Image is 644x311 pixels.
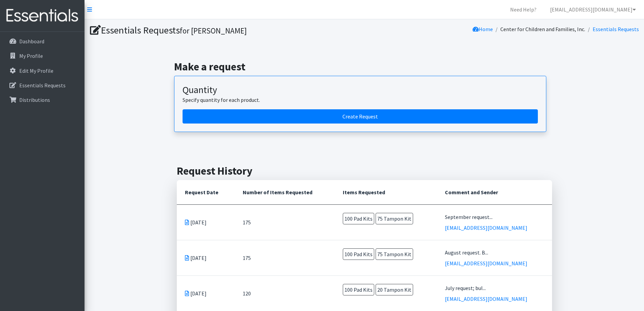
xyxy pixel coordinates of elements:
[177,275,235,311] td: [DATE]
[445,213,544,221] div: September request...
[3,64,82,77] a: Edit My Profile
[445,224,527,231] a: [EMAIL_ADDRESS][DOMAIN_NAME]
[335,180,437,205] th: Items Requested
[90,24,362,36] h1: Essentials Requests
[183,96,538,104] p: Specify quantity for each product.
[376,213,413,224] span: 75 Tampon Kit
[3,4,82,27] img: HumanEssentials
[183,84,538,96] h3: Quantity
[19,96,50,103] p: Distributions
[445,260,527,267] a: [EMAIL_ADDRESS][DOMAIN_NAME]
[19,52,43,59] p: My Profile
[445,295,527,302] a: [EMAIL_ADDRESS][DOMAIN_NAME]
[180,26,247,36] small: for [PERSON_NAME]
[174,60,554,73] h2: Make a request
[545,3,641,16] a: [EMAIL_ADDRESS][DOMAIN_NAME]
[19,67,53,74] p: Edit My Profile
[177,204,235,240] td: [DATE]
[235,275,335,311] td: 120
[177,240,235,275] td: [DATE]
[19,82,66,89] p: Essentials Requests
[343,284,374,295] span: 100 Pad Kits
[500,26,585,32] a: Center for Children and Families, Inc.
[593,26,639,32] a: Essentials Requests
[235,180,335,205] th: Number of Items Requested
[19,38,44,45] p: Dashboard
[445,284,544,292] div: July request; bul...
[437,180,552,205] th: Comment and Sender
[235,240,335,275] td: 175
[3,93,82,107] a: Distributions
[183,109,538,124] a: Create a request by quantity
[177,164,552,177] h2: Request History
[343,213,374,224] span: 100 Pad Kits
[376,248,413,260] span: 75 Tampon Kit
[3,35,82,48] a: Dashboard
[177,180,235,205] th: Request Date
[235,204,335,240] td: 175
[3,79,82,92] a: Essentials Requests
[505,3,542,16] a: Need Help?
[3,49,82,63] a: My Profile
[376,284,413,295] span: 20 Tampon Kit
[445,248,544,257] div: August request. B...
[473,26,493,32] a: Home
[343,248,374,260] span: 100 Pad Kits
